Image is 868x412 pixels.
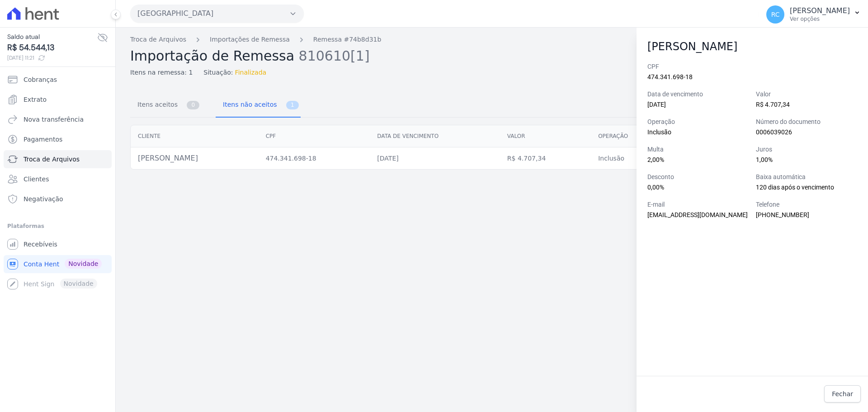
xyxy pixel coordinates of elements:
td: Inclusão [591,147,667,170]
span: Saldo atual [7,32,97,42]
span: Extrato [24,95,47,104]
a: Itens não aceitos 1 [216,94,301,118]
span: 0 [187,101,199,109]
span: Clientes [24,175,49,184]
a: Remessa #74b8d31b [313,35,382,44]
span: Novidade [65,259,102,269]
a: Troca de Arquivos [130,35,186,44]
span: Recebíveis [24,240,57,249]
th: Operação [591,125,667,147]
a: Pagamentos [4,130,112,148]
iframe: Intercom live chat [9,381,31,403]
span: 0006039026 [756,128,792,136]
label: Operação [647,117,749,127]
nav: Tab selector [130,94,301,118]
span: Cobranças [24,75,57,84]
th: Cliente [131,125,259,147]
span: R$ 4.707,34 [756,101,790,108]
a: Recebíveis [4,235,112,253]
span: 1,00% [756,156,773,163]
span: Finalizada [235,68,267,77]
td: [PERSON_NAME] [131,147,259,170]
label: CPF [647,62,857,71]
span: [DATE] [647,101,666,108]
h2: [PERSON_NAME] [647,38,857,55]
span: Importação de Remessa [130,48,294,64]
td: [DATE] [370,147,500,170]
span: [DATE] 11:21 [7,54,97,62]
a: Conta Hent Novidade [4,255,112,273]
nav: Sidebar [7,71,108,293]
span: RC [771,11,780,18]
label: Telefone [756,200,857,209]
span: 2,00% [647,156,664,163]
span: Itens não aceitos [217,95,278,114]
p: Ver opções [790,15,850,23]
span: Itens aceitos [132,95,179,114]
span: Pagamentos [24,135,62,144]
a: Clientes [4,170,112,188]
a: Extrato [4,90,112,109]
span: Itens na remessa: 1 [130,68,193,77]
th: CPF [259,125,370,147]
label: Multa [647,145,749,154]
span: Conta Hent [24,260,59,269]
span: Troca de Arquivos [24,155,80,164]
a: Troca de Arquivos [4,150,112,168]
label: E-mail [647,200,749,209]
span: 810610[1] [299,47,370,64]
span: 120 dias após o vencimento [756,184,834,191]
label: Desconto [647,172,749,182]
a: Nova transferência [4,110,112,128]
td: R$ 4.707,34 [500,147,591,170]
nav: Breadcrumb [130,35,774,44]
label: Juros [756,145,857,154]
span: [EMAIL_ADDRESS][DOMAIN_NAME] [647,211,748,218]
span: Negativação [24,194,63,204]
th: Data de vencimento [370,125,500,147]
button: RC [PERSON_NAME] Ver opções [759,2,868,27]
span: Inclusão [647,128,671,136]
button: [GEOGRAPHIC_DATA] [130,5,304,23]
span: 0,00% [647,184,664,191]
span: Nova transferência [24,115,84,124]
a: Itens aceitos 0 [130,94,201,118]
a: Importações de Remessa [210,35,290,44]
span: 474.341.698-18 [647,73,693,81]
span: Situação: [203,68,233,77]
td: 474.341.698-18 [259,147,370,170]
span: 1 [286,101,299,109]
span: R$ 54.544,13 [7,42,97,54]
p: [PERSON_NAME] [790,6,850,15]
label: Data de vencimento [647,90,749,99]
label: Valor [756,90,857,99]
th: Valor [500,125,591,147]
span: [PHONE_NUMBER] [756,211,809,218]
label: Número do documento [756,117,857,127]
div: Plataformas [7,221,108,232]
a: Negativação [4,190,112,208]
span: Fechar [832,389,853,398]
label: Baixa automática [756,172,857,182]
a: Cobranças [4,71,112,89]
